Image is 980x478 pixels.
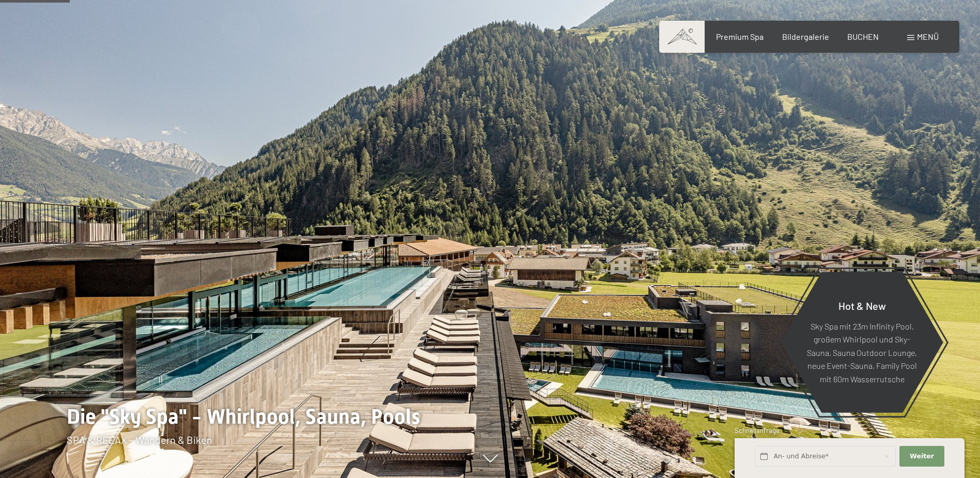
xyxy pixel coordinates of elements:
a: Bildergalerie [782,32,829,41]
a: Hot & New Sky Spa mit 23m Infinity Pool, großem Whirlpool und Sky-Sauna, Sauna Outdoor Lounge, ne... [780,271,944,413]
a: BUCHEN [847,32,879,41]
span: Hot & New [838,299,886,311]
span: Menü [917,32,939,41]
span: Weiter [910,452,934,461]
span: Schnellanfrage [735,426,780,435]
a: Premium Spa [716,32,764,41]
p: Sky Spa mit 23m Infinity Pool, großem Whirlpool und Sky-Sauna, Sauna Outdoor Lounge, neue Event-S... [806,319,918,385]
button: Weiter [899,446,944,467]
